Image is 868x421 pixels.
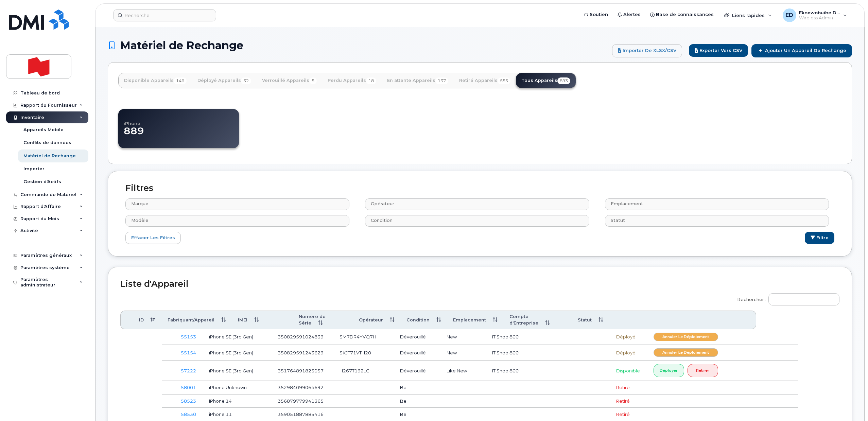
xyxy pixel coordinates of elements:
[654,333,718,341] a: Annuler le déploiement
[616,385,630,390] span: Retiré
[616,398,630,404] span: Retiré
[161,311,232,330] th: Fabriquant/Appareil: activer pour trier la colonne par ordre croissant
[174,77,187,84] span: 146
[272,345,333,361] td: 350829591243629
[572,311,609,330] th: Statut: activer pour trier la colonne par ordre croissant
[181,411,196,417] a: 58530
[232,311,293,330] th: IMEI: activer pour trier la colonne par ordre croissant
[654,364,684,377] a: Déployer
[181,385,196,390] a: 58001
[257,73,322,88] a: Verrouillé Appareils5
[272,329,333,345] td: 350829591024839
[751,44,852,57] a: Ajouter un Appareil de Rechange
[616,411,630,417] span: Retiré
[516,73,576,88] a: Tous Appareils893
[616,368,640,373] span: Disponible
[654,348,718,357] a: Annuler le déploiement
[333,361,394,381] td: H267T192LC
[503,311,572,330] th: Compte d'Entreprise: activer pour trier la colonne par ordre croissant
[382,73,454,88] a: En attente Appareils137
[454,73,516,88] a: Retiré Appareils555
[181,368,196,373] a: 57222
[616,350,636,355] span: Déployé
[688,364,718,377] a: Retirer
[768,293,839,305] input: Rechercher :
[272,394,333,408] td: 356879779941365
[124,114,239,126] h4: iPhone
[309,77,317,84] span: 5
[486,345,541,361] td: IT Shop 800
[400,311,447,330] th: Condition: activer pour trier la colonne par ordre croissant
[612,44,682,57] a: Importer de XLSX/CSV
[241,77,251,84] span: 32
[689,44,748,57] button: Exporter vers CSV
[293,311,353,330] th: Numéro de Série: activer pour trier la colonne par ordre croissant
[394,361,440,381] td: Déverouillé
[805,232,834,244] button: Filtre
[557,77,570,84] span: 893
[394,381,440,394] td: Bell
[120,183,839,193] h2: Filtres
[394,345,440,361] td: Déverouillé
[203,361,272,381] td: iPhone SE (3rd Gen)
[203,329,272,345] td: iPhone SE (3rd Gen)
[333,345,394,361] td: SKJT71VTH20
[733,289,839,308] label: Rechercher :
[486,329,541,345] td: IT Shop 800
[333,329,394,345] td: SM7DR4YVQ7H
[353,311,400,330] th: Opérateur: activer pour trier la colonne par ordre croissant
[447,311,503,330] th: Emplacement: activer pour trier la colonne par ordre croissant
[366,77,376,84] span: 18
[486,361,541,381] td: IT Shop 800
[435,77,448,84] span: 137
[181,398,196,404] a: 58523
[133,311,161,330] th: ID: activer pour trier la colonne par ordre décroissant
[322,73,382,88] a: Perdu Appareils18
[125,232,181,244] a: Effacer les filtres
[498,77,510,84] span: 555
[203,345,272,361] td: iPhone SE (3rd Gen)
[203,394,272,408] td: iPhone 14
[394,394,440,408] td: Bell
[120,279,839,289] h2: Liste d'Appareil
[616,334,636,339] span: Déployé
[181,334,196,339] a: 55153
[192,73,257,88] a: Déployé Appareils32
[394,329,440,345] td: Déverouillé
[124,126,239,143] dd: 889
[272,381,333,394] td: 352984099064692
[272,361,333,381] td: 351764891825057
[108,39,609,51] h1: Matériel de Rechange
[181,350,196,355] a: 55154
[440,329,486,345] td: New
[203,381,272,394] td: iPhone Unknown
[440,361,486,381] td: Like New
[119,73,192,88] a: Disponible Appareils146
[440,345,486,361] td: New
